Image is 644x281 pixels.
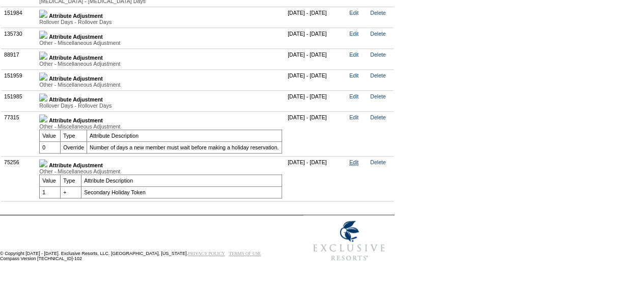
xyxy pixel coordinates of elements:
[39,168,282,174] div: Other - Miscellaneous Adjustment
[39,72,47,81] img: b_plus.gif
[2,7,37,28] td: 151984
[370,72,386,79] a: Delete
[349,114,358,120] a: Edit
[370,52,386,58] a: Delete
[349,159,358,165] a: Edit
[39,82,282,88] div: Other - Miscellaneous Adjustment
[2,28,37,48] td: 135730
[370,93,386,99] a: Delete
[61,130,87,141] td: Type
[81,186,282,198] td: Secondary Holiday Token
[370,114,386,120] a: Delete
[370,31,386,37] a: Delete
[285,28,347,48] td: [DATE] - [DATE]
[39,10,47,18] img: b_plus.gif
[229,251,261,256] a: TERMS OF USE
[39,103,282,109] div: Rollover Days - Rollover Days
[49,34,103,40] b: Attribute Adjustment
[40,186,61,198] td: 1
[39,93,47,101] img: b_plus.gif
[39,52,47,60] img: b_plus.gif
[40,174,61,186] td: Value
[49,117,103,123] b: Attribute Adjustment
[49,162,103,168] b: Attribute Adjustment
[349,72,358,79] a: Edit
[349,93,358,99] a: Edit
[39,123,282,130] div: Other - Miscellaneous Adjustment
[370,159,386,165] a: Delete
[49,55,103,61] b: Attribute Adjustment
[2,156,37,201] td: 75256
[39,61,282,67] div: Other - Miscellaneous Adjustment
[285,111,347,156] td: [DATE] - [DATE]
[39,159,47,167] img: b_minus.gif
[349,52,358,58] a: Edit
[285,90,347,111] td: [DATE] - [DATE]
[61,141,87,153] td: Override
[40,130,61,141] td: Value
[40,141,61,153] td: 0
[285,7,347,28] td: [DATE] - [DATE]
[285,156,347,201] td: [DATE] - [DATE]
[285,48,347,69] td: [DATE] - [DATE]
[39,114,47,122] img: b_minus.gif
[2,69,37,90] td: 151959
[2,111,37,156] td: 77315
[370,10,386,16] a: Delete
[49,13,103,19] b: Attribute Adjustment
[87,141,282,153] td: Number of days a new member must wait before making a holiday reservation.
[49,96,103,103] b: Attribute Adjustment
[81,174,282,186] td: Attribute Description
[49,75,103,82] b: Attribute Adjustment
[303,215,395,266] img: Exclusive Resorts
[349,31,358,37] a: Edit
[39,31,47,39] img: b_plus.gif
[87,130,282,141] td: Attribute Description
[285,69,347,90] td: [DATE] - [DATE]
[349,10,358,16] a: Edit
[2,48,37,69] td: 88917
[188,251,225,256] a: PRIVACY POLICY
[61,186,81,198] td: +
[39,40,282,46] div: Other - Miscellaneous Adjustment
[61,174,81,186] td: Type
[39,19,282,25] div: Rollover Days - Rollover Days
[2,90,37,111] td: 151985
